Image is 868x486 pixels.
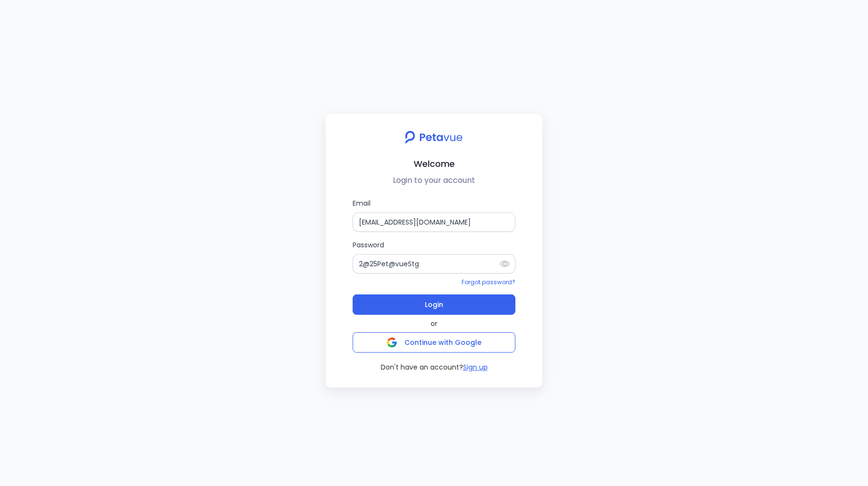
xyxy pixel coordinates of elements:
[353,212,515,232] input: Email
[353,254,515,274] input: Password
[463,362,488,372] button: Sign up
[353,332,515,353] button: Continue with Google
[425,298,443,311] span: Login
[353,240,515,274] label: Password
[462,278,515,286] a: Forgot password?
[431,319,437,328] span: or
[381,362,463,372] span: Don't have an account?
[399,126,469,149] img: petavue logo
[353,198,515,232] label: Email
[353,294,515,315] button: Login
[333,157,535,171] h2: Welcome
[333,175,535,186] p: Login to your account
[404,338,481,347] span: Continue with Google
